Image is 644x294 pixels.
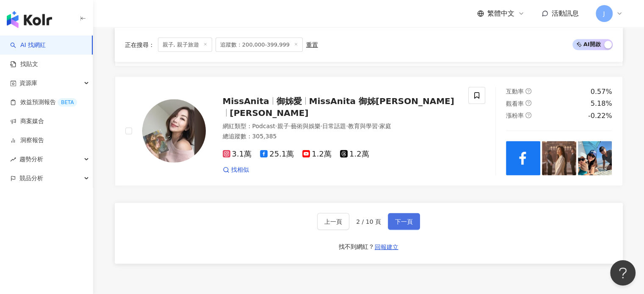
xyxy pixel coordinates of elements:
[321,123,322,129] span: ·
[125,41,155,48] span: 正在搜尋 ：
[10,157,16,162] span: rise
[388,213,420,230] button: 下一頁
[525,88,531,94] span: question-circle
[588,111,612,121] div: -0.22%
[231,166,249,174] span: 找相似
[230,108,309,118] span: [PERSON_NAME]
[115,77,623,186] a: KOL AvatarMissAnita御姊愛MissAnita 御姊[PERSON_NAME][PERSON_NAME]網紅類型：Podcast·親子·藝術與娛樂·日常話題·教育與學習·家庭總追...
[142,99,206,163] img: KOL Avatar
[216,37,303,52] span: 追蹤數：200,000-399,999
[19,169,43,188] span: 競品分析
[525,113,531,118] span: question-circle
[578,141,612,176] img: post-image
[309,96,454,106] span: MissAnita 御姊[PERSON_NAME]
[506,88,524,95] span: 互動率
[223,132,459,141] div: 總追蹤數 ： 305,385
[7,11,52,28] img: logo
[375,244,398,250] span: 回報建立
[10,136,44,145] a: 洞察報告
[591,99,612,108] div: 5.18%
[525,100,531,106] span: question-circle
[379,123,391,129] span: 家庭
[610,260,636,286] iframe: Help Scout Beacon - Open
[10,117,44,126] a: 商案媒合
[603,9,605,18] span: J
[506,141,540,176] img: post-image
[10,60,38,69] a: 找貼文
[252,123,275,129] span: Podcast
[19,74,37,93] span: 資源庫
[10,98,77,107] a: 效益預測報告BETA
[348,123,378,129] span: 教育與學習
[223,150,252,159] span: 3.1萬
[289,123,290,129] span: ·
[378,123,379,129] span: ·
[223,122,459,131] div: 網紅類型 ：
[322,123,346,129] span: 日常話題
[339,243,374,251] div: 找不到網紅？
[356,218,381,225] span: 2 / 10 頁
[374,240,399,254] button: 回報建立
[291,123,321,129] span: 藝術與娛樂
[340,150,369,159] span: 1.2萬
[275,123,277,129] span: ·
[277,123,289,129] span: 親子
[506,100,524,107] span: 觀看率
[10,41,46,49] a: searchAI 找網紅
[302,150,332,159] span: 1.2萬
[552,9,579,17] span: 活動訊息
[260,150,294,159] span: 25.1萬
[542,141,576,176] img: post-image
[306,41,318,48] div: 重置
[276,96,302,106] span: 御姊愛
[346,123,348,129] span: ·
[317,213,349,230] button: 上一頁
[395,218,413,225] span: 下一頁
[223,166,249,174] a: 找相似
[158,37,212,52] span: 親子, 親子旅遊
[19,150,43,169] span: 趨勢分析
[487,9,514,18] span: 繁體中文
[506,112,524,119] span: 漲粉率
[324,218,342,225] span: 上一頁
[223,96,269,106] span: MissAnita
[591,87,612,96] div: 0.57%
